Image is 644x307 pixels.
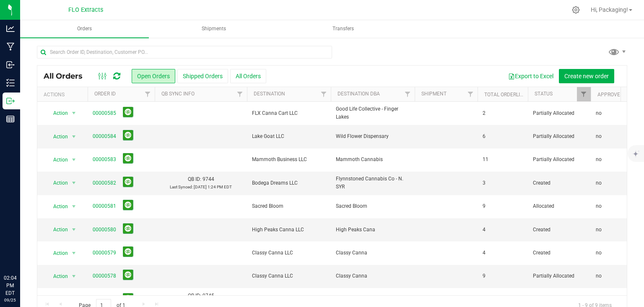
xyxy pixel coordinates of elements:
inline-svg: Reports [6,115,15,123]
button: Shipped Orders [177,69,228,83]
a: 00000581 [93,202,116,210]
a: Filter [401,87,415,101]
span: Action [46,177,68,189]
a: 00000585 [93,109,116,117]
a: Transfers [279,20,408,38]
span: QB ID: [188,293,201,299]
span: Partially Allocated [533,156,586,164]
span: select [69,177,79,189]
span: no [596,249,602,257]
button: Create new order [559,69,614,83]
span: Action [46,247,68,259]
span: Action [46,201,68,212]
span: Mammoth Cannabis [336,156,410,164]
a: 00000580 [93,226,116,234]
span: no [596,156,602,164]
span: Classy Canna LLC [252,272,326,280]
span: Classy Canna [336,249,410,257]
span: 3 [483,179,486,187]
button: Open Orders [132,69,175,83]
span: Hi, Packaging! [591,6,628,13]
span: select [69,131,79,143]
span: Flynnstoned Cannabis Co - N. SYR [336,175,410,191]
span: Action [46,270,68,282]
a: Orders [20,20,149,38]
a: Approved? [597,92,626,98]
a: Filter [233,87,247,101]
span: no [596,202,602,210]
span: 4 [483,226,486,234]
span: Mammoth Business LLC [252,156,326,164]
button: All Orders [230,69,266,83]
span: Action [46,154,68,166]
inline-svg: Inventory [6,79,15,87]
p: 02:04 PM EDT [4,274,16,297]
div: Actions [44,92,84,98]
a: Destination [254,91,285,97]
span: 9745 [203,293,214,299]
a: Order ID [94,91,116,97]
span: High Peaks Canna LLC [252,226,326,234]
span: Action [46,107,68,119]
span: no [596,132,602,140]
span: 9 [483,272,486,280]
a: 00000582 [93,179,116,187]
span: 2 [483,109,486,117]
a: QB Sync Info [161,91,195,97]
inline-svg: Manufacturing [6,42,15,51]
span: Transfers [321,25,365,32]
span: 9 [483,202,486,210]
span: Shipments [190,25,237,32]
span: Classy Canna [336,272,410,280]
span: Wild Flower Dispensary [336,132,410,140]
a: Status [535,91,553,97]
span: FLX Canna Cart LLC [252,109,326,117]
span: Good Life Collective - Finger Lakes [336,105,410,121]
a: 00000578 [93,272,116,280]
span: 11 [483,156,488,164]
span: select [69,107,79,119]
span: Lake Goat LLC [252,132,326,140]
span: High Peaks Cana [336,226,410,234]
span: FLO Extracts [68,6,103,13]
span: Created [533,226,586,234]
span: Action [46,294,68,305]
a: Destination DBA [338,91,380,97]
iframe: Resource center unread badge [25,238,35,249]
span: Partially Allocated [533,109,586,117]
span: no [596,272,602,280]
span: 4 [483,249,486,257]
div: Manage settings [571,6,581,14]
span: QB ID: [188,176,201,182]
span: Orders [66,25,103,32]
span: select [69,294,79,305]
inline-svg: Analytics [6,24,15,33]
a: 00000583 [93,156,116,164]
span: 9744 [203,176,214,182]
span: select [69,224,79,236]
span: no [596,109,602,117]
a: 00000579 [93,249,116,257]
span: Created [533,179,586,187]
span: Created [533,249,586,257]
a: Shipment [421,91,447,97]
span: Action [46,224,68,236]
span: Action [46,131,68,143]
a: Filter [577,87,591,101]
input: Search Order ID, Destination, Customer PO... [37,46,332,58]
inline-svg: Inbound [6,61,15,69]
a: Filter [464,87,478,101]
span: Create new order [564,73,609,79]
a: Total Orderlines [484,92,530,98]
span: Classy Canna LLC [252,249,326,257]
p: 09/25 [4,297,16,303]
span: Partially Allocated [533,132,586,140]
span: select [69,201,79,212]
a: 00000584 [93,132,116,140]
span: Partially Allocated [533,272,586,280]
span: All Orders [44,71,91,81]
span: Sacred Bloom [336,202,410,210]
span: 6 [483,132,486,140]
span: no [596,226,602,234]
button: Export to Excel [503,69,559,83]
